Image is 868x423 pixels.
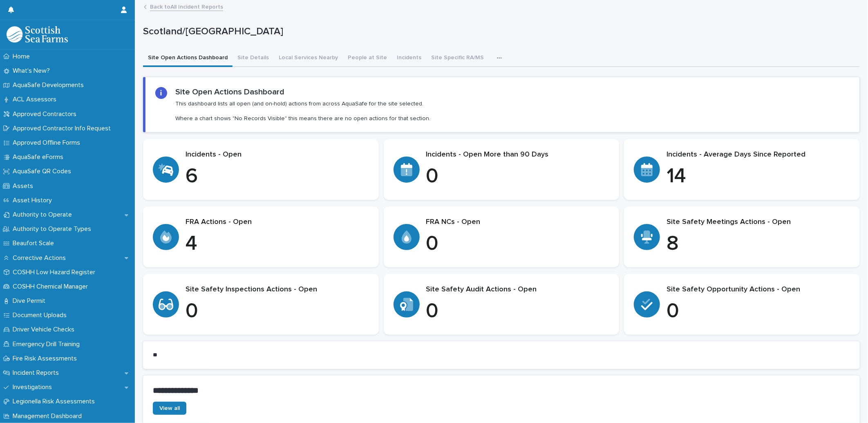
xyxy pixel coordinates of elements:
a: View all [153,402,186,415]
button: Incidents [392,50,426,67]
img: bPIBxiqnSb2ggTQWdOVV [7,26,68,43]
p: Beaufort Scale [9,239,60,247]
p: Site Safety Opportunity Actions - Open [667,285,850,294]
p: Approved Contractor Info Request [9,125,117,132]
p: Incidents - Open [186,150,369,159]
p: What's New? [9,67,56,75]
p: Incidents - Average Days Since Reported [667,150,850,159]
p: Incidents - Open More than 90 Days [426,150,610,159]
p: Management Dashboard [9,412,88,420]
p: 4 [186,232,369,256]
p: 0 [426,164,610,189]
p: Incident Reports [9,369,65,377]
p: COSHH Chemical Manager [9,283,94,291]
p: FRA NCs - Open [426,218,610,227]
p: Legionella Risk Assessments [9,398,101,405]
p: Approved Contractors [9,110,83,118]
p: ACL Assessors [9,96,63,103]
p: 0 [667,299,850,324]
p: Authority to Operate Types [9,225,98,233]
p: 0 [186,299,369,324]
span: View all [159,405,180,411]
p: 0 [426,232,610,256]
p: 6 [186,164,369,189]
p: COSHH Low Hazard Register [9,269,102,276]
p: Scotland/[GEOGRAPHIC_DATA] [143,26,857,38]
p: 14 [667,164,850,189]
a: Back toAll Incident Reports [150,2,223,11]
p: Emergency Drill Training [9,340,86,348]
p: Asset History [9,197,58,204]
p: This dashboard lists all open (and on-hold) actions from across AquaSafe for the site selected. W... [175,100,430,123]
p: 8 [667,232,850,256]
p: 0 [426,299,610,324]
p: Approved Offline Forms [9,139,87,147]
p: AquaSafe Developments [9,81,90,89]
button: Site Details [233,50,274,67]
p: Document Uploads [9,311,73,319]
p: Site Safety Meetings Actions - Open [667,218,850,227]
p: Corrective Actions [9,254,72,262]
h2: Site Open Actions Dashboard [175,87,284,97]
p: Site Safety Inspections Actions - Open [186,285,369,294]
p: Assets [9,182,40,190]
p: AquaSafe QR Codes [9,168,78,175]
button: People at Site [343,50,392,67]
button: Site Open Actions Dashboard [143,50,233,67]
p: Authority to Operate [9,211,78,219]
p: Driver Vehicle Checks [9,326,81,333]
p: Home [9,53,36,60]
p: Investigations [9,383,58,391]
button: Local Services Nearby [274,50,343,67]
p: AquaSafe eForms [9,153,70,161]
p: Dive Permit [9,297,52,305]
p: Site Safety Audit Actions - Open [426,285,610,294]
button: Site Specific RA/MS [426,50,489,67]
p: Fire Risk Assessments [9,355,83,363]
p: FRA Actions - Open [186,218,369,227]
